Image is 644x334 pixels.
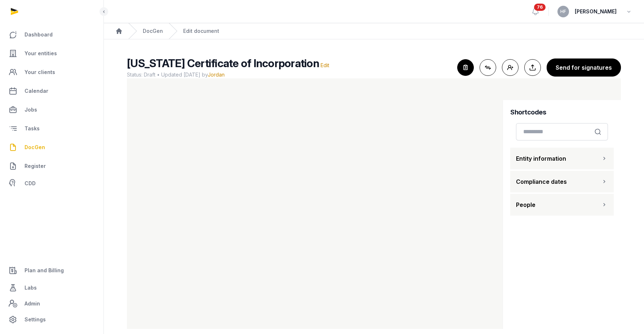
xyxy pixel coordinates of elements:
span: Your entities [25,49,57,58]
span: Compliance dates [516,177,567,186]
button: Send for signatures [547,58,621,77]
button: HF [557,6,569,17]
a: DocGen [6,139,98,156]
a: Tasks [6,120,98,137]
a: Register [6,157,98,175]
span: Tasks [25,124,40,133]
span: People [516,200,535,209]
h4: Shortcodes [510,107,614,117]
a: Labs [6,279,98,296]
a: Your clients [6,64,98,81]
span: Dashboard [25,30,53,39]
button: Entity information [510,148,614,169]
span: Entity information [516,154,566,163]
span: DocGen [25,143,45,152]
span: 76 [534,4,546,11]
a: Jobs [6,101,98,118]
a: CDD [6,176,98,191]
div: Edit document [183,27,219,35]
a: Plan and Billing [6,262,98,279]
a: Dashboard [6,26,98,43]
span: CDD [25,179,36,188]
nav: Breadcrumb [104,23,644,39]
button: Compliance dates [510,171,614,192]
a: Admin [6,296,98,311]
span: [PERSON_NAME] [575,7,617,16]
span: Calendar [25,87,48,95]
span: Status: Draft • Updated [DATE] by [127,71,451,78]
span: Admin [25,299,40,308]
span: [US_STATE] Certificate of Incorporation [127,57,319,70]
a: Your entities [6,45,98,62]
span: Register [25,162,46,170]
button: People [510,194,614,216]
span: HF [560,9,566,14]
span: Edit [321,62,329,68]
span: Your clients [25,68,55,77]
a: Settings [6,311,98,328]
a: DocGen [143,27,163,35]
span: Jordan [208,71,225,78]
span: Settings [25,315,46,324]
a: Calendar [6,82,98,100]
span: Plan and Billing [25,266,64,275]
span: Jobs [25,105,37,114]
span: Labs [25,283,37,292]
